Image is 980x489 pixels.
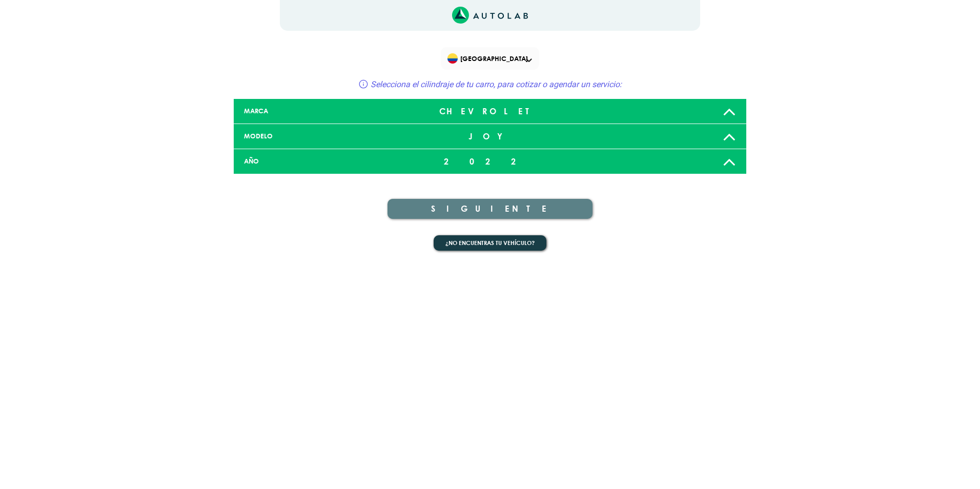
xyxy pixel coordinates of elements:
[234,149,746,174] a: AÑO 2022
[234,124,746,149] a: MODELO JOY
[441,47,539,70] div: Flag of COLOMBIA[GEOGRAPHIC_DATA]
[405,126,575,147] div: JOY
[434,235,546,251] button: ¿No encuentras tu vehículo?
[236,106,405,116] div: MARCA
[447,51,535,66] span: [GEOGRAPHIC_DATA]
[234,99,746,124] a: MARCA CHEVROLET
[447,53,458,64] img: Flag of COLOMBIA
[452,10,528,19] a: Link al sitio de autolab
[371,79,622,89] span: Selecciona el cilindraje de tu carro, para cotizar o agendar un servicio:
[236,156,405,166] div: AÑO
[405,151,575,172] div: 2022
[387,199,593,219] button: SIGUIENTE
[405,101,575,121] div: CHEVROLET
[236,131,405,141] div: MODELO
